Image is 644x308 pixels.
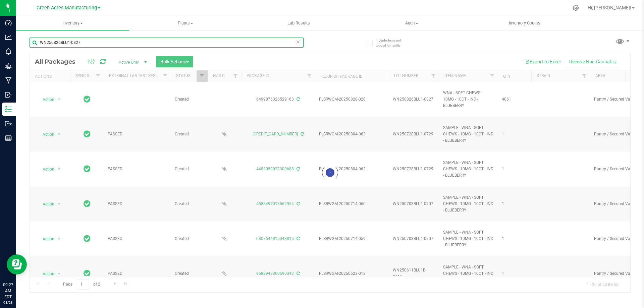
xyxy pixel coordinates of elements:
inline-svg: Manufacturing [5,77,12,84]
span: Green Acres Manufacturing [37,5,97,11]
input: Search Package ID, Item Name, SKU, Lot or Part Number... [30,38,304,48]
inline-svg: Inventory [5,106,12,113]
a: Plants [129,16,242,30]
div: Manage settings [572,5,580,11]
inline-svg: Outbound [5,120,12,127]
inline-svg: Grow [5,63,12,69]
inline-svg: Dashboard [5,19,12,26]
span: Include items not tagged for facility [376,38,409,48]
a: Inventory [16,16,129,30]
a: Inventory Counts [468,16,581,30]
p: 08/28 [3,300,13,305]
span: Audit [356,20,468,26]
iframe: Resource center [7,254,27,274]
inline-svg: Inbound [5,91,12,98]
p: 09:27 AM EDT [3,282,13,300]
inline-svg: Analytics [5,34,12,41]
span: Clear [296,38,300,46]
span: Plants [129,20,242,26]
inline-svg: Reports [5,135,12,141]
inline-svg: Monitoring [5,48,12,55]
a: Lab Results [242,16,355,30]
a: Audit [355,16,468,30]
span: Inventory Counts [500,20,549,26]
span: Lab Results [278,20,319,26]
span: Inventory [16,20,129,26]
span: Hi, [PERSON_NAME]! [588,5,631,10]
